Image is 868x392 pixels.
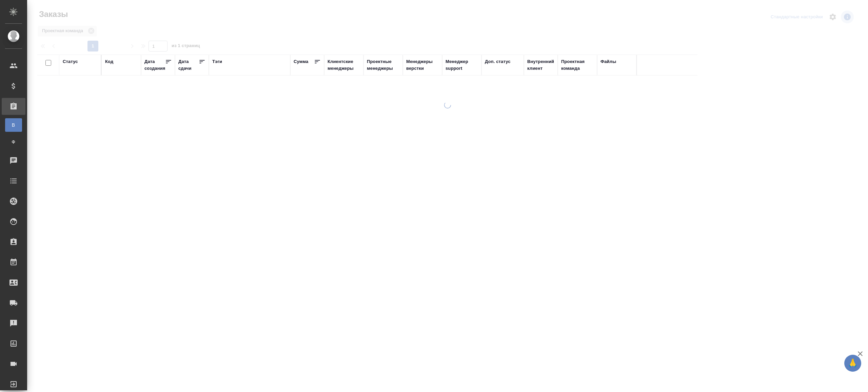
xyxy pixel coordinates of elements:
div: Дата сдачи [178,58,199,72]
div: Дата создания [144,58,165,72]
div: Сумма [294,58,308,65]
div: Доп. статус [485,58,511,65]
span: Ф [8,139,19,145]
a: Ф [5,135,22,149]
div: Тэги [212,58,222,65]
div: Файлы [600,58,616,65]
div: Проектные менеджеры [367,58,399,72]
div: Проектная команда [561,58,594,72]
div: Внутренний клиент [527,58,554,72]
div: Менеджер support [446,58,478,72]
div: Статус [63,58,78,65]
div: Клиентские менеджеры [328,58,360,72]
button: 🙏 [844,355,861,372]
div: Менеджеры верстки [406,58,439,72]
span: 🙏 [847,356,859,370]
a: В [5,118,22,132]
div: Код [105,58,113,65]
span: В [8,122,19,128]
